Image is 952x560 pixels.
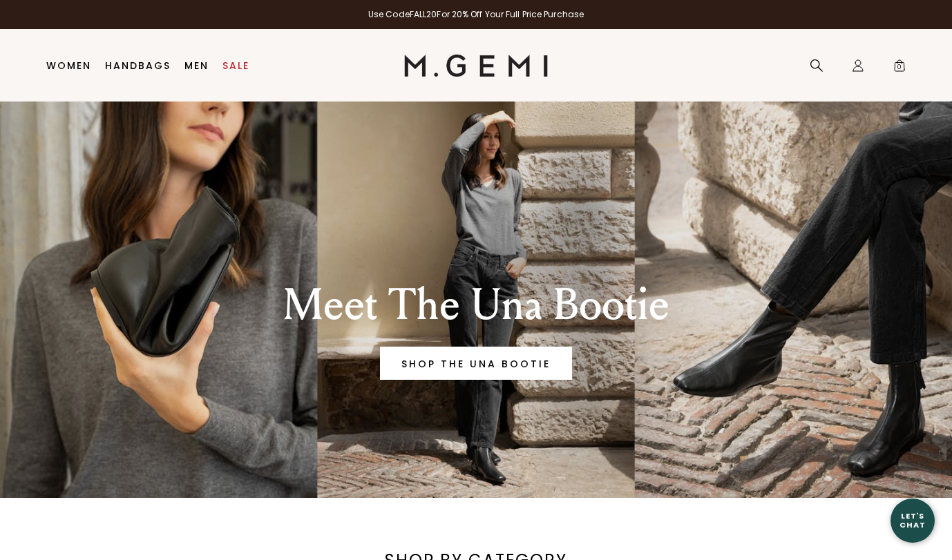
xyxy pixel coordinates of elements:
[410,8,437,20] strong: FALL20
[404,55,549,77] img: M.Gemi
[222,60,249,71] a: Sale
[220,280,732,330] div: Meet The Una Bootie
[380,347,572,380] a: Banner primary button
[184,60,209,71] a: Men
[46,60,91,71] a: Women
[891,512,935,529] div: Let's Chat
[893,61,906,75] span: 0
[105,60,171,71] a: Handbags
